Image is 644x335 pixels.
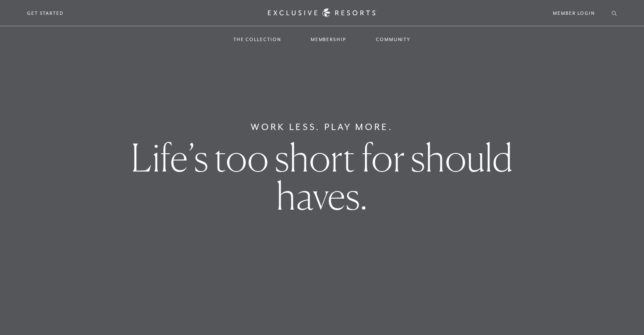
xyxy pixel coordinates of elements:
a: Member Login [553,9,595,17]
a: Membership [302,27,355,52]
a: Get Started [27,9,64,17]
h6: Work Less. Play More. [251,120,393,134]
a: Community [368,27,419,52]
h1: Life’s too short for should haves. [113,138,531,215]
a: The Collection [225,27,290,52]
